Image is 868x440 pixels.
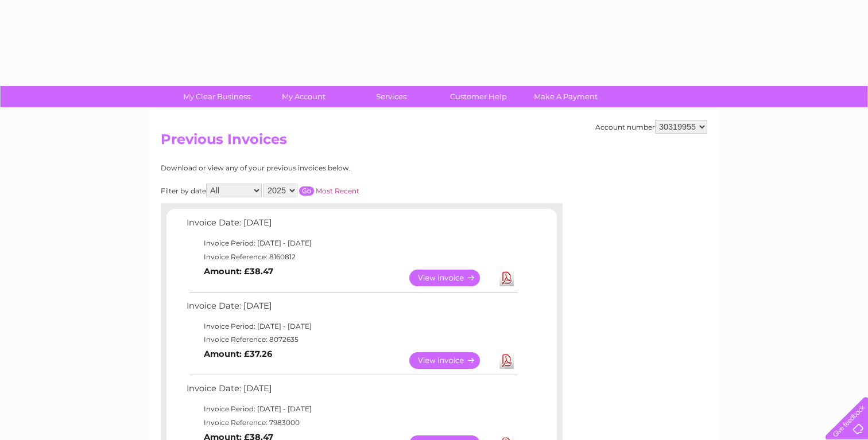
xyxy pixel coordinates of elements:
div: Account number [595,120,707,134]
a: Services [344,86,439,107]
a: Download [499,270,514,286]
b: Amount: £38.47 [204,266,273,277]
td: Invoice Reference: 7983000 [184,416,520,430]
td: Invoice Period: [DATE] - [DATE] [184,320,520,333]
a: Download [499,352,514,369]
a: My Account [257,86,351,107]
a: View [409,352,494,369]
a: Customer Help [431,86,526,107]
td: Invoice Date: [DATE] [184,381,520,402]
td: Invoice Reference: 8160812 [184,250,520,264]
td: Invoice Date: [DATE] [184,298,520,320]
a: Make A Payment [518,86,613,107]
td: Invoice Period: [DATE] - [DATE] [184,402,520,416]
div: Download or view any of your previous invoices below. [161,164,462,172]
a: My Clear Business [169,86,264,107]
td: Invoice Reference: 8072635 [184,333,520,346]
h2: Previous Invoices [161,131,707,153]
td: Invoice Date: [DATE] [184,215,520,236]
a: Most Recent [316,186,359,195]
td: Invoice Period: [DATE] - [DATE] [184,236,520,250]
a: View [409,270,494,286]
div: Filter by date [161,184,462,197]
b: Amount: £37.26 [204,349,272,359]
